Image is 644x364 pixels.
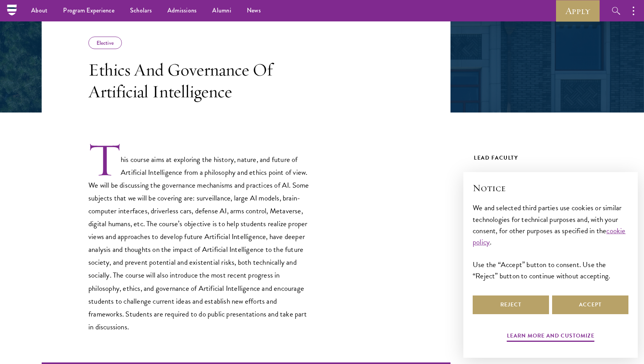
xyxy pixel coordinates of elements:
[473,295,549,314] button: Reject
[473,202,628,281] div: We and selected third parties use cookies or similar technologies for technical purposes and, wit...
[552,295,628,314] button: Accept
[473,181,628,195] h2: Notice
[507,331,595,343] button: Learn more and customize
[88,142,310,333] p: This course aims at exploring the history, nature, and future of Artificial Intelligence from a p...
[88,59,310,102] h3: Ethics And Governance Of Artificial Intelligence
[473,225,626,248] a: cookie policy
[474,153,602,163] div: Lead Faculty
[474,153,602,238] a: Lead Faculty [PERSON_NAME] Professor of AI at [GEOGRAPHIC_DATA], Chinese Academy of Sciences Read...
[88,37,122,49] div: Elective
